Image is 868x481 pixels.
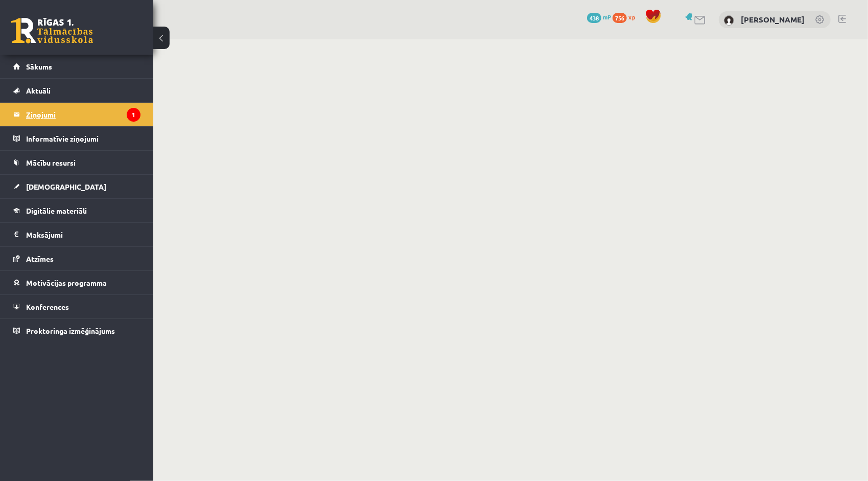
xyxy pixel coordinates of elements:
a: [DEMOGRAPHIC_DATA] [13,175,140,198]
a: Atzīmes [13,247,140,270]
a: Rīgas 1. Tālmācības vidusskola [11,18,93,43]
img: Estere Apaļka [724,15,734,26]
a: Motivācijas programma [13,271,140,294]
span: Sākums [26,62,52,71]
span: mP [603,13,611,21]
a: Informatīvie ziņojumi [13,127,140,150]
a: Aktuāli [13,79,140,102]
span: [DEMOGRAPHIC_DATA] [26,182,106,191]
span: Konferences [26,302,69,311]
a: Mācību resursi [13,151,140,174]
span: Motivācijas programma [26,278,107,287]
span: xp [628,13,635,21]
legend: Informatīvie ziņojumi [26,127,140,150]
span: Atzīmes [26,254,54,263]
a: Konferences [13,295,140,318]
span: Digitālie materiāli [26,206,87,215]
legend: Maksājumi [26,223,140,246]
a: 438 mP [587,13,611,21]
span: Proktoringa izmēģinājums [26,326,115,335]
i: 1 [127,108,140,122]
a: Digitālie materiāli [13,199,140,222]
a: Sākums [13,55,140,78]
legend: Ziņojumi [26,103,140,126]
a: 756 xp [613,13,640,21]
span: Aktuāli [26,86,51,95]
a: [PERSON_NAME] [741,14,805,25]
a: Ziņojumi1 [13,103,140,126]
a: Maksājumi [13,223,140,246]
span: Mācību resursi [26,158,76,167]
a: Proktoringa izmēģinājums [13,319,140,342]
span: 756 [613,13,627,23]
span: 438 [587,13,601,23]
